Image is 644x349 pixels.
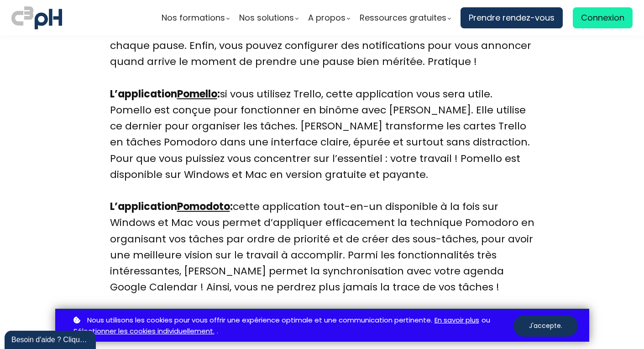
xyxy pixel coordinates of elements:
div: cette application tout-en-un disponible à la fois sur Windows et Mac vous permet d’appliquer effi... [110,199,534,311]
span: Nos solutions [239,11,294,25]
iframe: chat widget [5,329,98,349]
a: Prendre rendez-vous [461,7,563,28]
span: Connexion [581,11,624,25]
span: Nos formations [162,11,225,25]
a: Connexion [573,7,633,28]
img: logo C3PH [11,5,62,31]
a: Pomodoto [177,199,230,214]
span: Ressources gratuites [360,11,446,25]
a: Pomello [177,87,217,101]
button: J'accepte. [513,315,578,337]
strong: L’application : [110,199,233,214]
p: ou . [71,315,513,338]
a: Sélectionner les cookies individuellement. [73,326,215,337]
span: A propos [308,11,346,25]
span: Nous utilisons les cookies pour vous offrir une expérience optimale et une communication pertinente. [87,315,432,326]
span: Prendre rendez-vous [469,11,555,25]
a: notre page LinkedIn [173,328,275,343]
strong: L’application : [110,87,220,101]
a: En savoir plus [435,315,479,326]
div: si vous utilisez Trello, cette application vous sera utile. Pomello est conçue pour fonctionner e... [110,86,534,199]
a: notre page Facebook [110,312,480,342]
